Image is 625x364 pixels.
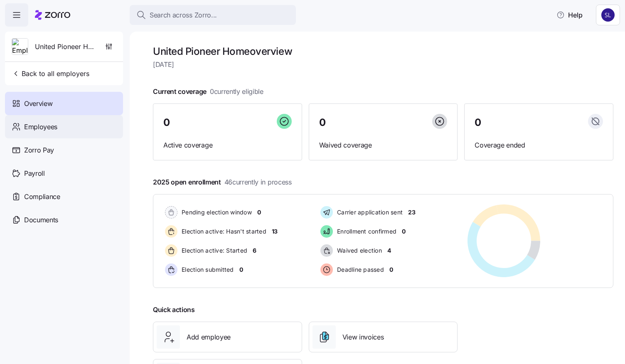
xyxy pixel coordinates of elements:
[24,145,54,155] span: Zorro Pay
[179,208,252,216] span: Pending election window
[5,162,123,185] a: Payroll
[187,332,231,342] span: Add employee
[24,192,60,202] span: Compliance
[130,5,296,25] button: Search across Zorro...
[153,177,292,187] span: 2025 open enrollment
[5,208,123,231] a: Documents
[239,266,243,274] span: 0
[163,140,292,150] span: Active coverage
[224,177,292,187] span: 46 currently in process
[387,246,391,255] span: 4
[601,8,615,22] img: 9541d6806b9e2684641ca7bfe3afc45a
[342,332,384,342] span: View invoices
[389,266,393,274] span: 0
[335,208,403,216] span: Carrier application sent
[179,266,234,274] span: Election submitted
[24,168,45,179] span: Payroll
[335,266,384,274] span: Deadline passed
[24,215,58,225] span: Documents
[210,86,263,97] span: 0 currently eligible
[179,246,247,255] span: Election active: Started
[335,246,382,255] span: Waived election
[556,10,583,20] span: Help
[408,208,415,216] span: 23
[179,227,266,236] span: Election active: Hasn't started
[12,39,28,55] img: Employer logo
[35,42,95,52] span: United Pioneer Home
[153,86,263,97] span: Current coverage
[475,118,481,128] span: 0
[253,246,256,255] span: 6
[24,98,52,109] span: Overview
[5,138,123,162] a: Zorro Pay
[319,140,448,150] span: Waived coverage
[153,59,613,70] span: [DATE]
[5,92,123,115] a: Overview
[402,227,406,236] span: 0
[550,7,589,23] button: Help
[272,227,278,236] span: 13
[5,115,123,138] a: Employees
[257,208,261,216] span: 0
[335,227,396,236] span: Enrollment confirmed
[5,185,123,208] a: Compliance
[319,118,326,128] span: 0
[163,118,170,128] span: 0
[8,65,93,82] button: Back to all employers
[475,140,603,150] span: Coverage ended
[153,305,195,315] span: Quick actions
[12,69,89,79] span: Back to all employers
[150,10,217,20] span: Search across Zorro...
[24,122,57,132] span: Employees
[153,45,613,58] h1: United Pioneer Home overview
